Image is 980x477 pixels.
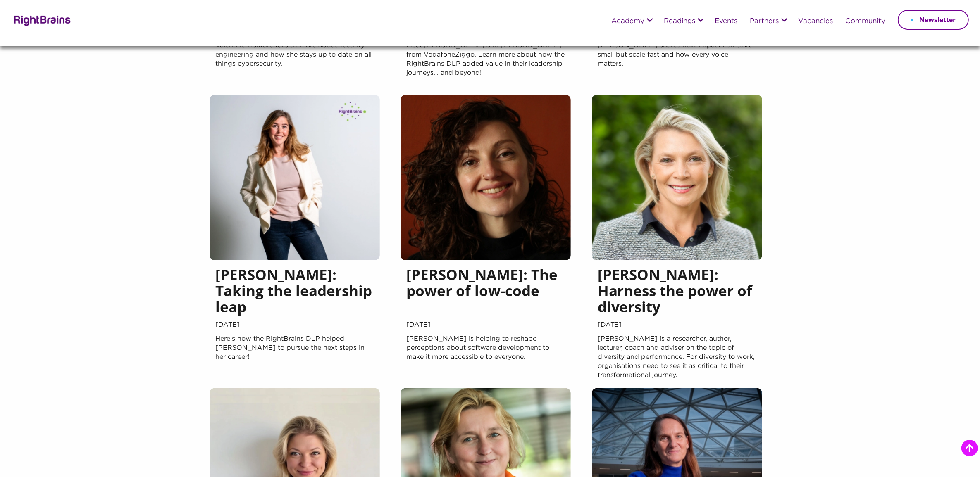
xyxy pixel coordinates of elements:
[598,266,756,319] h5: [PERSON_NAME]: Harness the power of diversity
[406,335,565,380] p: [PERSON_NAME] is helping to reshape perceptions about software development to make it more access...
[401,174,571,388] a: [PERSON_NAME]: The power of low-code [DATE] [PERSON_NAME] is helping to reshape perceptions about...
[215,335,374,380] p: Here's how the RightBrains DLP helped [PERSON_NAME] to pursue the next steps in her career!
[664,18,695,25] a: Readings
[406,41,565,87] p: Meet [PERSON_NAME] and [PERSON_NAME] from VodafoneZiggo. Learn more about how the RightBrains DLP...
[798,18,833,25] a: Vacancies
[406,319,565,331] span: [DATE]
[715,18,737,25] a: Events
[210,174,380,388] a: [PERSON_NAME]: Taking the leadership leap [DATE] Here's how the RightBrains DLP helped [PERSON_NA...
[592,174,762,388] a: [PERSON_NAME]: Harness the power of diversity [DATE] [PERSON_NAME] is a researcher, author, lectu...
[611,18,644,25] a: Academy
[898,10,969,30] a: Newsletter
[750,18,779,25] a: Partners
[215,266,374,319] h5: [PERSON_NAME]: Taking the leadership leap
[406,266,565,319] h5: [PERSON_NAME]: The power of low-code
[598,335,756,380] p: [PERSON_NAME] is a researcher, author, lecturer, coach and adviser on the topic of diversity and ...
[598,319,756,331] span: [DATE]
[215,41,374,87] p: Valentine Couture tells us more about security engineering and how she stays up to date on all th...
[598,41,756,87] p: [PERSON_NAME] shares how impact can start small but scale fast and how every voice matters.
[845,18,885,25] a: Community
[11,14,71,26] img: Rightbrains
[215,319,374,331] span: [DATE]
